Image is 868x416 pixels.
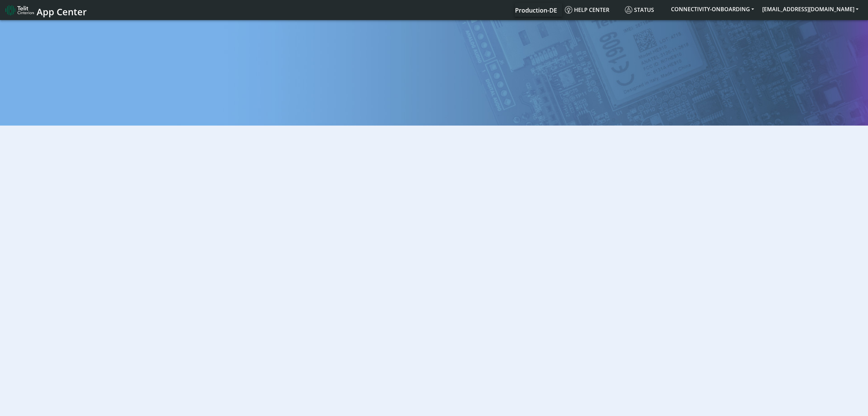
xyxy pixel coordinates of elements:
a: Your current platform instance [515,3,557,17]
button: CONNECTIVITY-ONBOARDING [667,3,758,15]
span: Help center [565,6,609,14]
img: knowledge.svg [565,6,572,14]
span: Status [625,6,654,14]
a: Help center [562,3,622,17]
span: App Center [37,5,87,18]
a: Status [622,3,667,17]
img: logo-telit-cinterion-gw-new.png [5,5,34,16]
button: [EMAIL_ADDRESS][DOMAIN_NAME] [758,3,863,15]
a: App Center [5,3,86,17]
img: status.svg [625,6,632,14]
span: Production-DE [515,6,557,14]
